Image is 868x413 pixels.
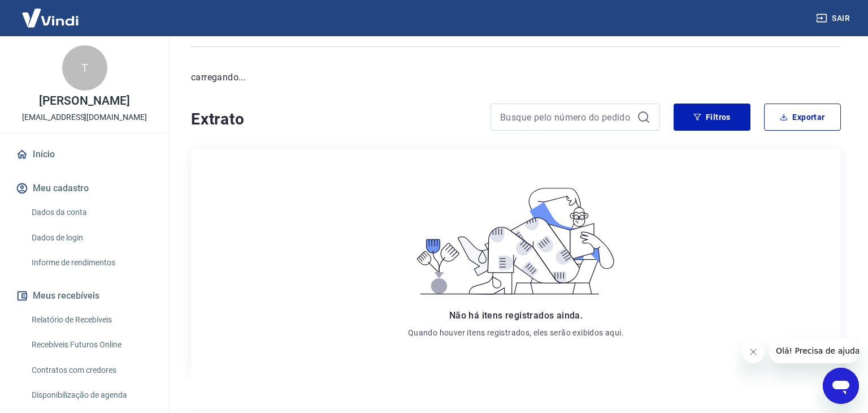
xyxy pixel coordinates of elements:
span: Olá! Precisa de ajuda? [7,8,95,17]
input: Busque pelo número do pedido [500,109,632,126]
a: Dados da conta [27,201,155,224]
a: Contratos com credores [27,359,155,382]
button: Meu cadastro [14,176,155,201]
button: Sair [814,8,854,29]
span: Não há itens registrados ainda. [449,310,583,321]
h4: Extrato [191,108,477,131]
a: Informe de rendimentos [27,251,155,274]
a: Início [14,142,155,167]
button: Filtros [674,104,750,131]
p: Quando houver itens registrados, eles serão exibidos aqui. [408,327,624,338]
div: T [62,45,107,91]
iframe: Mensagem da empresa [769,338,859,363]
img: Vindi [14,1,87,35]
iframe: Fechar mensagem [742,341,765,363]
a: Disponibilização de agenda [27,384,155,407]
a: Recebíveis Futuros Online [27,333,155,356]
button: Meus recebíveis [14,283,155,308]
a: Relatório de Recebíveis [27,308,155,332]
button: Exportar [764,104,841,131]
p: carregando... [191,71,841,84]
p: [EMAIL_ADDRESS][DOMAIN_NAME] [22,111,147,123]
iframe: Botão para abrir a janela de mensagens [823,368,859,404]
a: Dados de login [27,226,155,249]
p: [PERSON_NAME] [39,95,129,107]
